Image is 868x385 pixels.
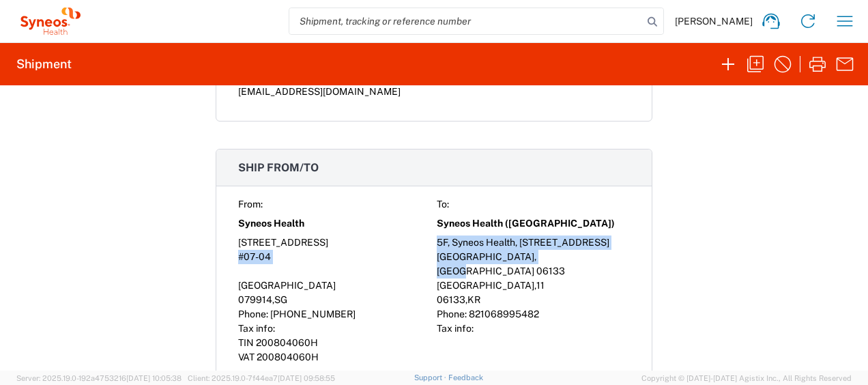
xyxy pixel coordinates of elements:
[641,372,852,384] span: Copyright © [DATE]-[DATE] Agistix Inc., All Rights Reserved
[272,294,274,305] span: ,
[448,373,483,382] a: Feedback
[437,309,467,319] span: Phone:
[257,352,319,362] span: 200804060H
[238,352,255,362] span: VAT
[238,85,630,99] div: [EMAIL_ADDRESS][DOMAIN_NAME]
[238,236,431,250] div: [STREET_ADDRESS]
[16,374,182,382] span: Server: 2025.19.0-192a4753216
[238,294,272,305] span: 079914
[16,56,72,72] h2: Shipment
[414,373,448,382] a: Support
[437,250,630,279] div: [GEOGRAPHIC_DATA], [GEOGRAPHIC_DATA] 06133
[437,294,465,305] span: 06133
[469,309,539,319] span: 821068995482
[437,280,534,291] span: [GEOGRAPHIC_DATA]
[238,250,431,279] div: #07-04
[238,337,254,348] span: TIN
[437,236,630,250] div: 5F, Syneos Health, [STREET_ADDRESS]
[467,294,480,305] span: KR
[278,374,335,382] span: [DATE] 09:58:55
[675,15,753,27] span: [PERSON_NAME]
[270,309,356,319] span: [PHONE_NUMBER]
[437,323,474,334] span: Tax info:
[289,8,643,34] input: Shipment, tracking or reference number
[126,374,182,382] span: [DATE] 10:05:38
[238,199,263,210] span: From:
[274,294,287,305] span: SG
[188,374,335,382] span: Client: 2025.19.0-7f44ea7
[437,216,615,231] span: Syneos Health ([GEOGRAPHIC_DATA])
[465,294,467,305] span: ,
[238,216,304,231] span: Syneos Health
[238,280,336,291] span: [GEOGRAPHIC_DATA]
[238,323,275,334] span: Tax info:
[238,309,268,319] span: Phone:
[437,199,449,210] span: To:
[536,280,545,291] span: 11
[238,161,319,174] span: Ship from/to
[256,337,318,348] span: 200804060H
[534,280,536,291] span: ,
